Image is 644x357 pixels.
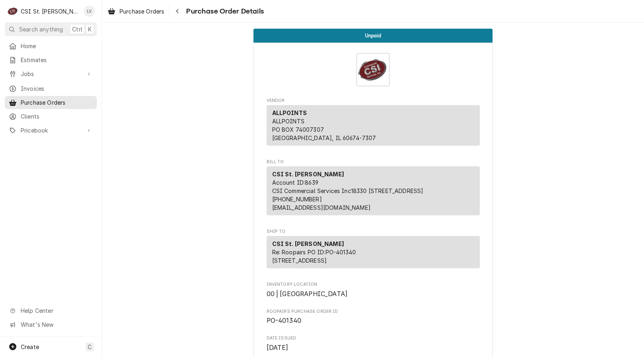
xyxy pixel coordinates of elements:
img: Logo [356,53,390,86]
span: 00 | [GEOGRAPHIC_DATA] [267,290,348,298]
a: Clients [5,110,97,123]
div: Bill To [267,166,480,215]
a: Purchase Orders [104,5,167,18]
span: CSI Commercial Services Inc18330 [STREET_ADDRESS] [272,187,424,194]
span: Roopairs Purchase Order ID [267,316,480,326]
strong: CSI St. [PERSON_NAME] [272,240,344,247]
span: Ship To [267,228,480,235]
div: Vendor [267,105,480,149]
span: Purchase Order Details [184,6,264,17]
a: Go to Help Center [5,304,97,317]
span: Re: Roopairs PO ID: PO-401340 [272,249,356,256]
span: Purchase Orders [21,98,93,107]
a: Estimates [5,53,97,66]
strong: CSI St. [PERSON_NAME] [272,171,344,178]
a: [EMAIL_ADDRESS][DOMAIN_NAME] [272,204,371,211]
div: Ship To [267,236,480,271]
span: Inventory Location [267,289,480,299]
div: Roopairs Purchase Order ID [267,308,480,326]
a: Invoices [5,82,97,95]
a: Home [5,39,97,53]
span: Inventory Location [267,281,480,288]
div: Inventory Location [267,281,480,298]
span: Purchase Orders [120,7,164,16]
span: Bill To [267,159,480,165]
div: Purchase Order Vendor [267,98,480,149]
span: Ctrl [72,25,82,33]
span: Help Center [21,306,92,315]
span: Account ID: 8639 [272,179,318,186]
span: Unpaid [365,33,381,38]
span: C [88,343,92,351]
div: CSI St. Louis's Avatar [7,6,18,17]
div: C [7,6,18,17]
strong: ALLPOINTS [272,109,307,116]
a: Go to Jobs [5,67,97,80]
span: Pricebook [21,126,81,135]
span: What's New [21,320,92,329]
div: Purchase Order Bill To [267,159,480,219]
div: Date Issued [267,335,480,352]
span: PO-401340 [267,317,301,324]
span: Invoices [21,84,93,93]
span: K [88,25,92,33]
div: Purchase Order Ship To [267,228,480,272]
span: [DATE] [267,344,289,351]
a: [PHONE_NUMBER] [272,196,322,203]
button: Navigate back [171,5,184,18]
div: Ship To [267,236,480,268]
span: Estimates [21,56,93,64]
div: Status [253,29,493,43]
button: Search anythingCtrlK [5,22,97,36]
span: Roopairs Purchase Order ID [267,308,480,315]
span: Create [21,343,39,350]
div: Bill To [267,166,480,218]
a: Go to Pricebook [5,124,97,137]
span: ALLPOINTS PO BOX 74007307 [GEOGRAPHIC_DATA], IL 60674-7307 [272,118,376,141]
div: Vendor [267,105,480,146]
span: Home [21,42,93,50]
span: Clients [21,112,93,121]
span: Vendor [267,98,480,104]
span: Jobs [21,70,81,78]
span: [STREET_ADDRESS] [272,257,327,264]
div: LV [84,6,95,17]
div: Lisa Vestal's Avatar [84,6,95,17]
span: Date Issued [267,335,480,341]
a: Go to What's New [5,318,97,331]
div: CSI St. [PERSON_NAME] [21,7,79,16]
span: Date Issued [267,343,480,353]
span: Search anything [19,25,63,33]
a: Purchase Orders [5,96,97,109]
